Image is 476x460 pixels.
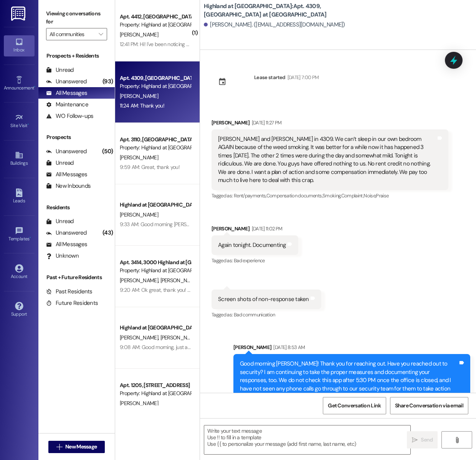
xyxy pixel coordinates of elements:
[233,343,470,354] div: [PERSON_NAME]
[160,334,199,341] span: [PERSON_NAME]
[46,299,98,307] div: Future Residents
[4,262,35,283] a: Account
[46,159,74,167] div: Unread
[101,227,115,239] div: (43)
[250,119,282,127] div: [DATE] 11:27 PM
[204,2,357,19] b: Highland at [GEOGRAPHIC_DATA]: Apt. 4309, [GEOGRAPHIC_DATA] at [GEOGRAPHIC_DATA]
[4,299,35,320] a: Support
[99,31,103,37] i: 
[101,76,115,88] div: (93)
[218,241,286,249] div: Again tonight. Documenting
[234,192,266,199] span: Rent/payments ,
[28,122,29,127] span: •
[234,257,265,264] span: Bad experience
[38,273,115,281] div: Past + Future Residents
[120,102,164,109] div: 11:24 AM: Thank you!
[46,217,74,225] div: Unread
[395,402,463,410] span: Share Conversation via email
[120,334,160,341] span: [PERSON_NAME]
[120,201,191,209] div: Highland at [GEOGRAPHIC_DATA]
[46,288,93,296] div: Past Residents
[11,7,27,21] img: ResiDesk Logo
[120,389,191,397] div: Property: Highland at [GEOGRAPHIC_DATA]
[120,13,191,21] div: Apt. 4412, [GEOGRAPHIC_DATA] at [GEOGRAPHIC_DATA]
[50,28,95,40] input: All communities
[4,224,35,245] a: Templates •
[46,112,93,120] div: WO Follow-ups
[120,21,191,29] div: Property: Highland at [GEOGRAPHIC_DATA]
[271,343,305,351] div: [DATE] 8:53 AM
[120,74,191,82] div: Apt. 4309, [GEOGRAPHIC_DATA] at [GEOGRAPHIC_DATA]
[120,82,191,90] div: Property: Highland at [GEOGRAPHIC_DATA]
[120,277,160,284] span: [PERSON_NAME]
[120,31,158,38] span: [PERSON_NAME]
[218,135,436,185] div: [PERSON_NAME] and [PERSON_NAME] in 4309. We can’t sleep in our own bedroom AGAIN because of the w...
[46,78,87,86] div: Unanswered
[328,402,381,410] span: Get Conversation Link
[390,397,468,414] button: Share Conversation via email
[46,8,107,28] label: Viewing conversations for
[46,89,87,97] div: All Messages
[204,21,345,29] div: [PERSON_NAME]. ([EMAIL_ADDRESS][DOMAIN_NAME])
[120,93,158,99] span: [PERSON_NAME]
[100,146,115,157] div: (50)
[46,252,79,260] div: Unknown
[46,147,87,156] div: Unanswered
[376,192,388,199] span: Praise
[46,240,87,248] div: All Messages
[120,164,180,170] div: 9:59 AM: Great, thank you!
[160,277,199,284] span: [PERSON_NAME]
[4,35,35,56] a: Inbox
[254,73,286,81] div: Lease started
[34,84,35,89] span: •
[364,192,376,199] span: Noise ,
[120,258,191,266] div: Apt. 3414, 3000 Highland at [GEOGRAPHIC_DATA]
[120,144,191,152] div: Property: Highland at [GEOGRAPHIC_DATA]
[46,182,91,190] div: New Inbounds
[30,235,31,240] span: •
[120,324,191,332] div: Highland at [GEOGRAPHIC_DATA]
[212,255,298,266] div: Tagged as:
[120,221,390,228] div: 9:33 AM: Good morning [PERSON_NAME], you're lease has been set over. We are just waiting on your ...
[56,444,62,450] i: 
[218,295,309,303] div: Screen shots of non-response taken
[120,266,191,275] div: Property: Highland at [GEOGRAPHIC_DATA]
[38,133,115,141] div: Prospects
[120,286,341,293] div: 9:20 AM: Ok great, thank you! I will pass this along to [PERSON_NAME] and we will keep y'all posted.
[266,192,322,199] span: Compensation documents ,
[46,101,88,109] div: Maintenance
[120,381,191,389] div: Apt. 1205, [STREET_ADDRESS]
[120,344,469,351] div: 9:08 AM: Good morning, just a friendly reminder that your lease has been generated. Thank you :) ...
[120,154,158,161] span: [PERSON_NAME]
[454,437,460,443] i: 
[120,400,158,407] span: [PERSON_NAME]
[120,136,191,144] div: Apt. 3110, [GEOGRAPHIC_DATA] at [GEOGRAPHIC_DATA]
[234,311,275,318] span: Bad communication
[120,211,158,218] span: [PERSON_NAME]
[46,66,74,74] div: Unread
[46,229,87,237] div: Unanswered
[65,443,97,451] span: New Message
[240,360,458,409] div: Good morning [PERSON_NAME]! Thank you for reaching out. Have you reached out to security? I am co...
[322,192,341,199] span: Smoking ,
[341,192,364,199] span: Complaint ,
[48,441,105,453] button: New Message
[46,170,87,179] div: All Messages
[212,190,448,201] div: Tagged as:
[421,436,433,444] span: Send
[407,431,438,448] button: Send
[38,52,115,60] div: Prospects + Residents
[250,225,283,233] div: [DATE] 11:02 PM
[212,119,448,129] div: [PERSON_NAME]
[286,73,319,81] div: [DATE] 7:00 PM
[212,225,298,235] div: [PERSON_NAME]
[38,204,115,212] div: Residents
[4,149,35,169] a: Buildings
[4,186,35,207] a: Leads
[212,309,321,320] div: Tagged as:
[4,111,35,132] a: Site Visit •
[412,437,418,443] i: 
[323,397,386,414] button: Get Conversation Link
